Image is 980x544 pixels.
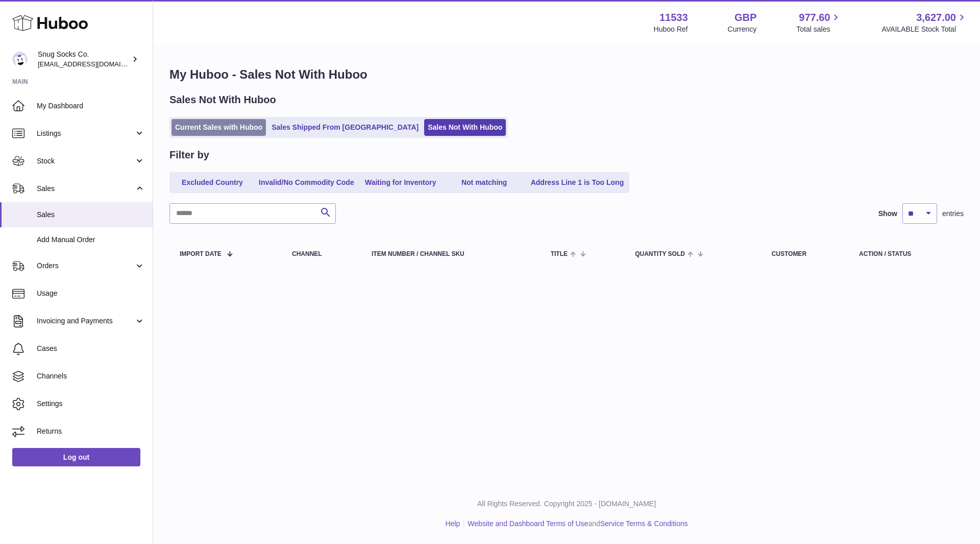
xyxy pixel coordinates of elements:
[659,11,688,25] strong: 11533
[169,93,276,107] h2: Sales Not With Huboo
[37,261,134,271] span: Orders
[161,499,972,509] p: All Rights Reserved. Copyright 2025 - [DOMAIN_NAME]
[635,251,685,257] span: Quantity Sold
[37,289,145,298] span: Usage
[728,25,757,34] div: Currency
[37,371,145,381] span: Channels
[37,235,145,245] span: Add Manual Order
[38,60,150,68] span: [EMAIL_ADDRESS][DOMAIN_NAME]
[37,316,134,326] span: Invoicing and Payments
[734,11,756,25] strong: GBP
[444,174,525,191] a: Not matching
[527,174,628,191] a: Address Line 1 is Too Long
[881,25,968,34] span: AVAILABLE Stock Total
[180,251,222,257] span: Import date
[942,209,964,219] span: entries
[551,251,568,257] span: Title
[372,251,530,257] div: Item Number / Channel SKU
[292,251,351,257] div: Channel
[360,174,442,191] a: Waiting for Inventory
[772,251,839,257] div: Customer
[37,427,145,436] span: Returns
[171,174,253,191] a: Excluded Country
[37,344,145,353] span: Cases
[37,101,145,111] span: My Dashboard
[916,11,956,25] span: 3,627.00
[38,50,130,69] div: Snug Socks Co.
[12,448,140,466] a: Log out
[796,11,842,34] a: 977.60 Total sales
[468,519,588,528] a: Website and Dashboard Terms of Use
[424,119,506,136] a: Sales Not With Huboo
[446,519,460,528] a: Help
[37,184,134,194] span: Sales
[12,52,28,67] img: info@snugsocks.co.uk
[268,119,422,136] a: Sales Shipped From [GEOGRAPHIC_DATA]
[169,66,964,83] h1: My Huboo - Sales Not With Huboo
[37,129,134,138] span: Listings
[37,210,145,220] span: Sales
[171,119,266,136] a: Current Sales with Huboo
[600,519,688,528] a: Service Terms & Conditions
[799,11,830,25] span: 977.60
[37,156,134,166] span: Stock
[169,148,209,162] h2: Filter by
[881,11,968,34] a: 3,627.00 AVAILABLE Stock Total
[255,174,358,191] a: Invalid/No Commodity Code
[654,25,688,34] div: Huboo Ref
[464,519,688,529] li: and
[878,209,897,219] label: Show
[37,399,145,409] span: Settings
[796,25,842,34] span: Total sales
[859,251,953,257] div: Action / Status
